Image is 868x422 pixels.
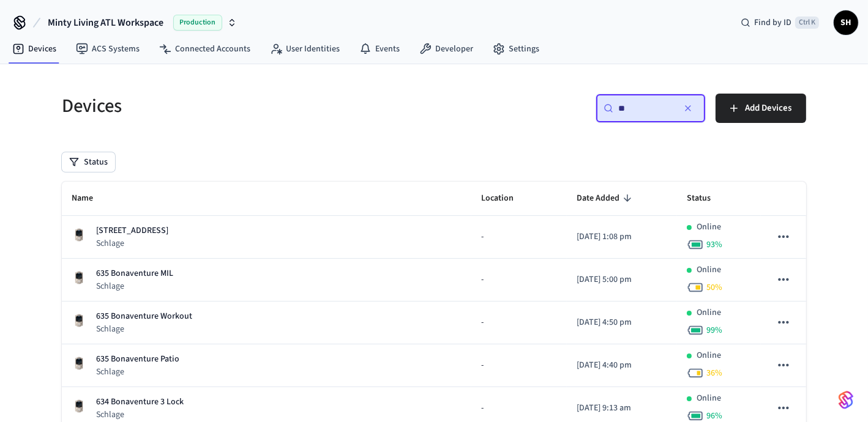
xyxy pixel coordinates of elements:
[481,402,484,415] span: -
[697,306,721,319] p: Online
[481,316,484,329] span: -
[72,399,86,413] img: Schlage Sense Smart Deadbolt with Camelot Trim, Front
[96,280,173,292] p: Schlage
[410,38,483,60] a: Developer
[96,323,192,335] p: Schlage
[706,410,722,422] span: 96 %
[66,38,149,60] a: ACS Systems
[697,392,721,405] p: Online
[481,359,484,372] span: -
[716,94,806,123] button: Add Devices
[72,270,86,285] img: Schlage Sense Smart Deadbolt with Camelot Trim, Front
[96,366,179,378] p: Schlage
[260,38,350,60] a: User Identities
[96,310,192,323] p: 635 Bonaventure Workout
[577,231,667,243] p: [DATE] 1:08 pm
[48,15,163,30] span: Minty Living ATL Workspace
[706,324,722,336] span: 99 %
[706,367,722,379] span: 36 %
[687,189,727,208] span: Status
[706,281,722,294] span: 50 %
[72,313,86,328] img: Schlage Sense Smart Deadbolt with Camelot Trim, Front
[577,273,667,286] p: [DATE] 5:00 pm
[96,396,184,409] p: 634 Bonaventure 3 Lock
[839,390,853,410] img: SeamLogoGradient.69752ec5.svg
[173,15,222,31] span: Production
[577,189,635,208] span: Date Added
[834,10,858,35] button: SH
[72,228,86,242] img: Schlage Sense Smart Deadbolt with Camelot Trim, Front
[577,316,667,329] p: [DATE] 4:50 pm
[72,356,86,371] img: Schlage Sense Smart Deadbolt with Camelot Trim, Front
[96,353,179,366] p: 635 Bonaventure Patio
[96,224,168,237] p: [STREET_ADDRESS]
[577,359,667,372] p: [DATE] 4:40 pm
[481,231,484,243] span: -
[481,189,529,208] span: Location
[72,189,109,208] span: Name
[835,12,857,34] span: SH
[745,100,791,116] span: Add Devices
[697,221,721,234] p: Online
[697,264,721,276] p: Online
[62,94,427,119] h5: Devices
[149,38,260,60] a: Connected Accounts
[697,349,721,362] p: Online
[2,38,66,60] a: Devices
[96,237,168,250] p: Schlage
[62,152,115,172] button: Status
[795,17,819,29] span: Ctrl K
[350,38,410,60] a: Events
[731,12,829,34] div: Find by IDCtrl K
[483,38,549,60] a: Settings
[577,402,667,415] p: [DATE] 9:13 am
[96,409,184,421] p: Schlage
[481,273,484,286] span: -
[96,267,173,280] p: 635 Bonaventure MIL
[706,239,722,251] span: 93 %
[754,17,791,29] span: Find by ID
